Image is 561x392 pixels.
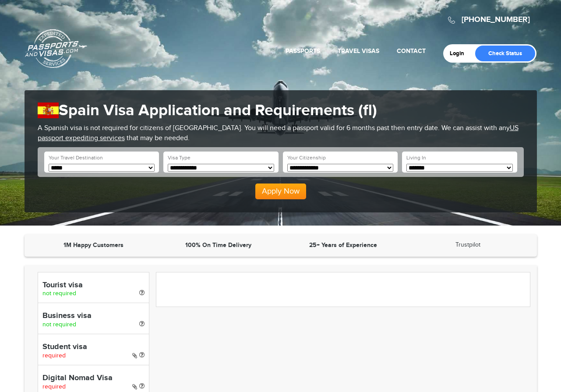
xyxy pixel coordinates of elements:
i: Paper Visa [132,353,137,359]
a: Check Status [475,46,535,61]
label: Visa Type [168,154,191,162]
strong: 100% On Time Delivery [185,241,251,249]
h4: Tourist visa [42,281,145,290]
a: Passports & [DOMAIN_NAME] [25,29,87,68]
h4: Business visa [42,312,145,321]
label: Your Travel Destination [49,154,103,162]
strong: 1M Happy Customers [64,241,123,249]
button: Apply Now [255,184,306,199]
a: Login [450,50,470,57]
strong: 25+ Years of Experience [309,241,377,249]
a: [PHONE_NUMBER] [462,15,530,25]
span: not required [42,321,76,328]
a: Contact [397,47,426,55]
label: Your Citizenship [287,154,326,162]
h4: Digital Nomad Visa [42,374,145,383]
p: A Spanish visa is not required for citizens of [GEOGRAPHIC_DATA]. You will need a passport valid ... [38,124,524,144]
i: Paper Visa [132,384,137,390]
a: Travel Visas [338,47,379,55]
span: required [42,383,66,390]
span: required [42,352,66,359]
h4: Student visa [42,343,145,352]
a: Trustpilot [455,241,480,248]
h1: Spain Visa Application and Requirements (fl) [38,101,524,120]
a: Passports [286,47,320,55]
span: not required [42,290,76,297]
label: Living In [406,154,426,162]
